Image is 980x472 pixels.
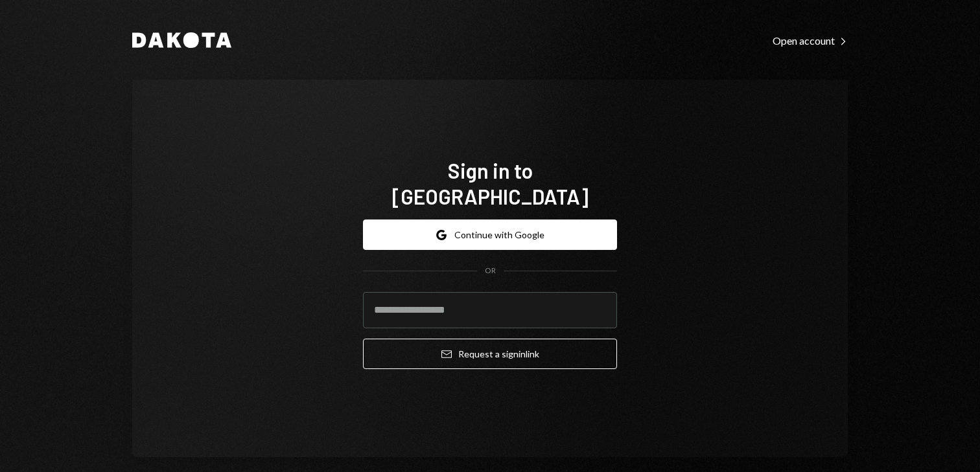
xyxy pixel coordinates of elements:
[363,339,617,369] button: Request a signinlink
[363,219,617,250] button: Continue with Google
[773,33,848,47] a: Open account
[773,34,848,47] div: Open account
[485,265,496,276] div: OR
[363,157,617,209] h1: Sign in to [GEOGRAPHIC_DATA]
